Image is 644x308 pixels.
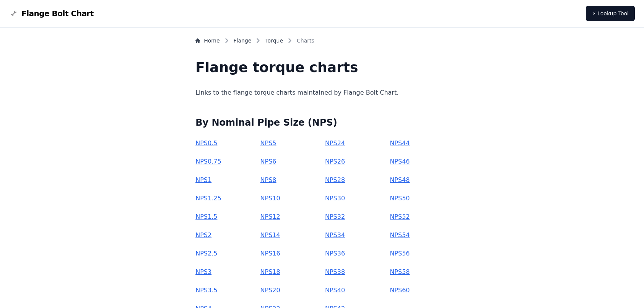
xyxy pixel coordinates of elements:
a: NPS38 [325,268,345,275]
a: NPS20 [260,287,280,294]
a: NPS54 [390,231,410,239]
a: NPS28 [325,176,345,183]
a: NPS10 [260,195,280,202]
a: NPS2.5 [195,250,217,257]
h2: By Nominal Pipe Size (NPS) [195,116,449,129]
a: NPS1.25 [195,195,221,202]
a: NPS44 [390,139,410,147]
a: NPS1 [195,176,211,183]
a: Flange Bolt Chart LogoFlange Bolt Chart [9,8,94,19]
a: NPS0.75 [195,158,221,165]
a: NPS34 [325,231,345,239]
a: NPS58 [390,268,410,275]
a: NPS14 [260,231,280,239]
a: Flange [234,37,252,44]
a: ⚡ Lookup Tool [586,6,635,21]
a: NPS5 [260,139,276,147]
a: NPS2 [195,231,211,239]
a: NPS16 [260,250,280,257]
a: NPS8 [260,176,276,183]
a: NPS1.5 [195,213,217,220]
p: Links to the flange torque charts maintained by Flange Bolt Chart. [195,87,449,98]
a: NPS60 [390,287,410,294]
a: Torque [265,37,283,44]
a: NPS0.5 [195,139,217,147]
img: Flange Bolt Chart Logo [9,9,18,18]
a: NPS30 [325,195,345,202]
a: NPS56 [390,250,410,257]
a: NPS18 [260,268,280,275]
span: Flange Bolt Chart [21,8,94,19]
a: NPS50 [390,195,410,202]
a: NPS24 [325,139,345,147]
a: NPS6 [260,158,276,165]
nav: Breadcrumb [195,37,449,48]
span: Charts [297,37,314,44]
a: NPS36 [325,250,345,257]
a: NPS26 [325,158,345,165]
a: NPS40 [325,287,345,294]
a: Home [195,37,220,44]
a: NPS52 [390,213,410,220]
a: NPS3.5 [195,287,217,294]
a: NPS32 [325,213,345,220]
a: NPS46 [390,158,410,165]
a: NPS3 [195,268,211,275]
a: NPS12 [260,213,280,220]
a: NPS48 [390,176,410,183]
h1: Flange torque charts [195,60,449,75]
